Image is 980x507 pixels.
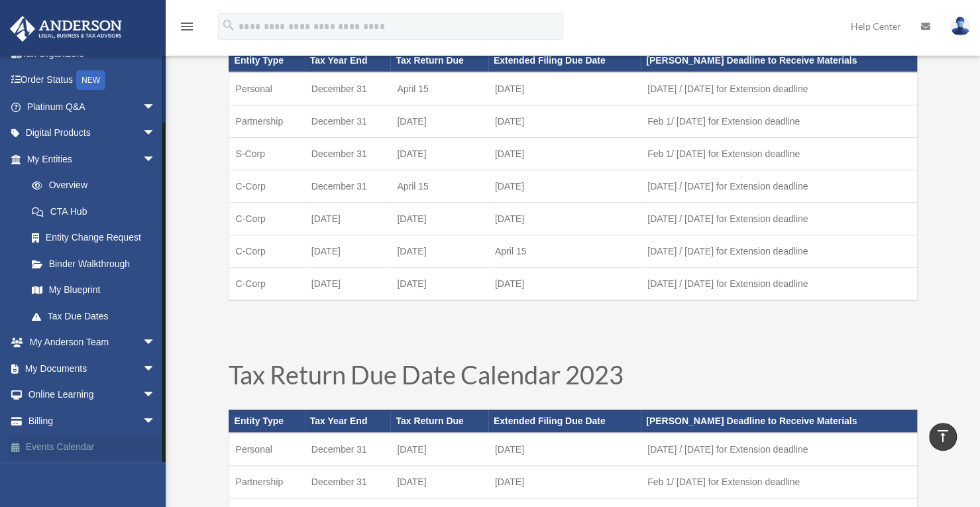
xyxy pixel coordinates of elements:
td: C-Corp [229,170,305,202]
a: Binder Walkthrough [19,251,176,277]
a: My Anderson Teamarrow_drop_down [9,329,176,356]
td: [DATE] [488,267,641,300]
th: [PERSON_NAME] Deadline to Receive Materials [641,410,917,432]
td: [DATE] / [DATE] for Extension deadline [641,235,917,267]
h1: Tax Return Due Date Calendar 2023 [229,362,918,394]
td: Feb 1/ [DATE] for Extension deadline [641,137,917,170]
a: vertical_align_top [929,423,957,451]
td: [DATE] [390,105,488,137]
th: Extended Filing Due Date [488,50,641,72]
i: vertical_align_top [935,428,951,444]
td: [DATE] [305,235,391,267]
td: December 31 [305,433,391,466]
th: Tax Return Due [390,50,488,72]
td: [DATE] [390,433,488,466]
a: Online Learningarrow_drop_down [9,382,176,408]
th: Entity Type [229,50,305,72]
th: Extended Filing Due Date [488,410,641,432]
span: arrow_drop_down [142,146,169,173]
td: December 31 [305,105,391,137]
span: arrow_drop_down [142,93,169,121]
td: [DATE] [488,465,641,498]
td: [DATE] / [DATE] for Extension deadline [641,433,917,466]
td: Feb 1/ [DATE] for Extension deadline [641,465,917,498]
img: Anderson Advisors Platinum Portal [6,16,126,42]
td: [DATE] [488,72,641,105]
td: Partnership [229,105,305,137]
td: [DATE] / [DATE] for Extension deadline [641,72,917,105]
a: Platinum Q&Aarrow_drop_down [9,93,176,120]
span: arrow_drop_down [142,329,169,357]
span: arrow_drop_down [142,382,169,409]
td: [DATE] [488,137,641,170]
span: arrow_drop_down [142,120,169,147]
td: [DATE] / [DATE] for Extension deadline [641,170,917,202]
td: [DATE] [390,235,488,267]
th: Entity Type [229,410,305,432]
td: April 15 [390,170,488,202]
td: S-Corp [229,137,305,170]
td: [DATE] [488,202,641,235]
td: [DATE] / [DATE] for Extension deadline [641,267,917,300]
th: Tax Return Due [390,410,488,432]
a: My Documentsarrow_drop_down [9,355,176,382]
div: NEW [76,70,105,90]
td: Feb 1/ [DATE] for Extension deadline [641,105,917,137]
a: My Blueprint [19,277,176,304]
a: Overview [19,172,176,199]
td: [DATE] [488,170,641,202]
img: User Pic [950,17,970,36]
td: April 15 [488,235,641,267]
a: CTA Hub [19,198,176,225]
td: C-Corp [229,202,305,235]
td: [DATE] [390,202,488,235]
td: [DATE] [305,202,391,235]
td: April 15 [390,72,488,105]
a: Billingarrow_drop_down [9,408,176,434]
td: [DATE] [390,465,488,498]
td: Personal [229,433,305,466]
a: menu [179,23,195,34]
td: [DATE] [488,105,641,137]
td: December 31 [305,465,391,498]
td: December 31 [305,72,391,105]
span: arrow_drop_down [142,408,169,435]
td: [DATE] [390,137,488,170]
a: Entity Change Request [19,225,176,251]
th: [PERSON_NAME] Deadline to Receive Materials [641,50,917,72]
i: search [221,18,236,32]
td: December 31 [305,170,391,202]
td: December 31 [305,137,391,170]
th: Tax Year End [305,410,391,432]
span: arrow_drop_down [142,355,169,382]
a: Events Calendar [9,434,176,461]
td: Personal [229,72,305,105]
i: menu [179,19,195,34]
a: My Entitiesarrow_drop_down [9,146,176,172]
td: C-Corp [229,267,305,300]
td: [DATE] / [DATE] for Extension deadline [641,202,917,235]
a: Digital Productsarrow_drop_down [9,120,176,146]
td: Partnership [229,465,305,498]
td: C-Corp [229,235,305,267]
td: [DATE] [305,267,391,300]
a: Tax Due Dates [19,303,169,329]
th: Tax Year End [305,50,391,72]
a: Order StatusNEW [9,67,176,94]
td: [DATE] [488,433,641,466]
td: [DATE] [390,267,488,300]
